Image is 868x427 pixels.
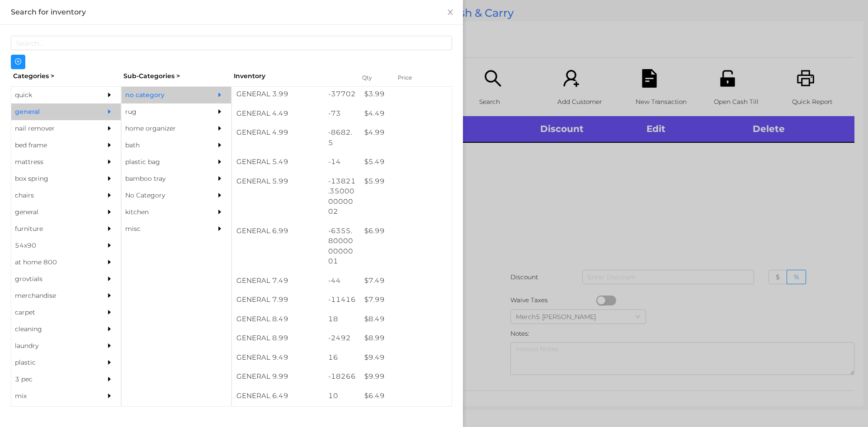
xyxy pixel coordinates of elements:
[11,371,94,388] div: 3 pec
[106,108,113,115] i: icon: caret-right
[232,290,324,310] div: GENERAL 7.99
[122,170,204,187] div: bamboo tray
[232,328,324,348] div: GENERAL 8.99
[324,386,360,406] div: 10
[217,125,223,131] i: icon: caret-right
[232,348,324,367] div: GENERAL 9.49
[106,92,113,98] i: icon: caret-right
[11,170,94,187] div: box spring
[447,9,454,16] i: icon: close
[122,204,204,221] div: kitchen
[232,310,324,329] div: GENERAL 8.49
[217,225,223,232] i: icon: caret-right
[324,310,360,329] div: 18
[217,175,223,182] i: icon: caret-right
[232,84,324,104] div: GENERAL 3.99
[122,103,204,120] div: rug
[106,326,113,332] i: icon: caret-right
[324,271,360,291] div: -44
[122,137,204,154] div: bath
[122,154,204,170] div: plastic bag
[11,103,94,120] div: general
[324,290,360,310] div: -11416
[232,172,324,191] div: GENERAL 5.99
[360,348,452,367] div: $ 9.49
[106,192,113,198] i: icon: caret-right
[232,123,324,142] div: GENERAL 4.99
[360,405,452,425] div: $ 10.49
[106,259,113,265] i: icon: caret-right
[360,104,452,123] div: $ 4.49
[360,271,452,291] div: $ 7.49
[232,104,324,123] div: GENERAL 4.49
[324,348,360,367] div: 16
[324,405,360,425] div: 22
[217,108,223,115] i: icon: caret-right
[106,159,113,165] i: icon: caret-right
[360,290,452,310] div: $ 7.99
[217,142,223,148] i: icon: caret-right
[324,328,360,348] div: -2492
[360,367,452,386] div: $ 9.99
[360,84,452,104] div: $ 3.99
[106,175,113,182] i: icon: caret-right
[11,120,94,137] div: nail remover
[106,393,113,399] i: icon: caret-right
[232,271,324,291] div: GENERAL 7.49
[122,187,204,204] div: No Category
[11,287,94,304] div: merchandise
[217,209,223,215] i: icon: caret-right
[11,154,94,170] div: mattress
[106,343,113,349] i: icon: caret-right
[324,104,360,123] div: -73
[360,152,452,172] div: $ 5.49
[11,69,121,83] div: Categories >
[106,125,113,131] i: icon: caret-right
[11,237,94,254] div: 54x90
[11,137,94,154] div: bed frame
[106,276,113,282] i: icon: caret-right
[217,159,223,165] i: icon: caret-right
[217,92,223,98] i: icon: caret-right
[106,242,113,249] i: icon: caret-right
[11,404,94,421] div: appliances
[360,310,452,329] div: $ 8.49
[122,221,204,237] div: misc
[11,271,94,287] div: grovtials
[122,120,204,137] div: home organizer
[11,55,25,69] button: icon: plus-circle
[396,71,432,84] div: Price
[106,359,113,366] i: icon: caret-right
[234,71,351,81] div: Inventory
[232,386,324,406] div: GENERAL 6.49
[106,225,113,232] i: icon: caret-right
[11,187,94,204] div: chairs
[324,172,360,221] div: -13821.350000000002
[106,309,113,315] i: icon: caret-right
[106,209,113,215] i: icon: caret-right
[106,292,113,299] i: icon: caret-right
[11,7,452,17] div: Search for inventory
[232,405,324,425] div: GENERAL 10.49
[11,321,94,338] div: cleaning
[106,376,113,382] i: icon: caret-right
[324,84,360,104] div: -37702
[324,367,360,386] div: -18266
[360,386,452,406] div: $ 6.49
[106,142,113,148] i: icon: caret-right
[11,304,94,321] div: carpet
[122,87,204,103] div: no category
[217,192,223,198] i: icon: caret-right
[360,172,452,191] div: $ 5.99
[11,338,94,354] div: laundry
[11,388,94,404] div: mix
[324,221,360,271] div: -6355.800000000001
[360,123,452,142] div: $ 4.99
[11,36,452,50] input: Search...
[11,204,94,221] div: general
[324,152,360,172] div: -14
[232,367,324,386] div: GENERAL 9.99
[11,221,94,237] div: furniture
[324,123,360,152] div: -8682.5
[11,254,94,271] div: at home 800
